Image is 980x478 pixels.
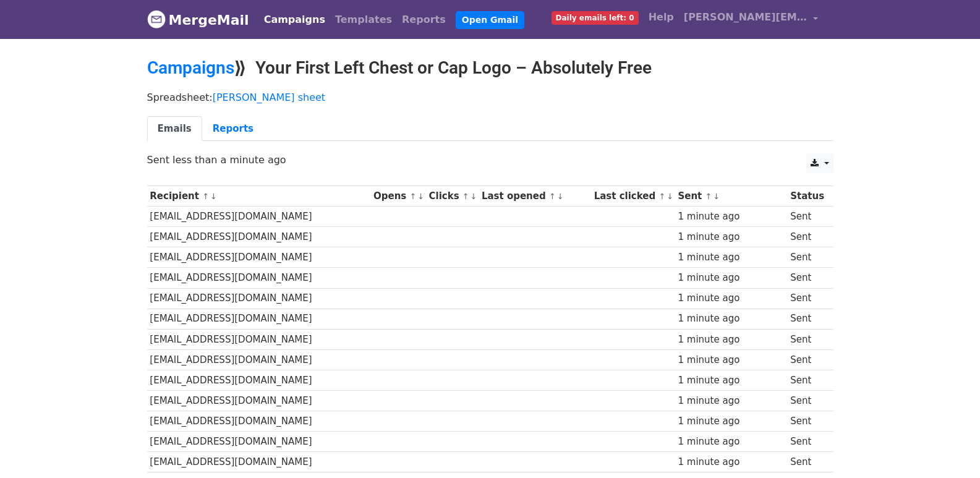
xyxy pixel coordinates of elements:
[147,186,371,207] th: Recipient
[678,210,784,224] div: 1 minute ago
[147,411,371,432] td: [EMAIL_ADDRESS][DOMAIN_NAME]
[213,92,325,103] a: [PERSON_NAME] sheet
[787,247,827,268] td: Sent
[787,349,827,370] td: Sent
[678,250,784,265] div: 1 minute ago
[684,10,807,25] span: [PERSON_NAME][EMAIL_ADDRESS][DOMAIN_NAME]
[705,192,712,201] a: ↑
[658,192,665,201] a: ↑
[787,268,827,288] td: Sent
[678,333,784,347] div: 1 minute ago
[210,192,217,201] a: ↓
[713,192,720,201] a: ↓
[147,207,371,227] td: [EMAIL_ADDRESS][DOMAIN_NAME]
[479,186,591,207] th: Last opened
[787,411,827,432] td: Sent
[147,452,371,472] td: [EMAIL_ADDRESS][DOMAIN_NAME]
[787,288,827,309] td: Sent
[259,7,330,32] a: Campaigns
[549,192,556,201] a: ↑
[147,288,371,309] td: [EMAIL_ADDRESS][DOMAIN_NAME]
[462,192,469,201] a: ↑
[147,91,833,104] p: Spreadsheet:
[787,309,827,329] td: Sent
[397,7,451,32] a: Reports
[547,5,644,30] a: Daily emails left: 0
[147,309,371,329] td: [EMAIL_ADDRESS][DOMAIN_NAME]
[147,7,249,33] a: MergeMail
[787,452,827,472] td: Sent
[678,373,784,388] div: 1 minute ago
[644,5,679,30] a: Help
[409,192,416,201] a: ↑
[330,7,397,32] a: Templates
[787,391,827,411] td: Sent
[678,353,784,367] div: 1 minute ago
[202,116,264,142] a: Reports
[679,5,824,34] a: [PERSON_NAME][EMAIL_ADDRESS][DOMAIN_NAME]
[456,11,524,29] a: Open Gmail
[787,370,827,390] td: Sent
[147,10,166,28] img: MergeMail logo
[678,291,784,305] div: 1 minute ago
[417,192,424,201] a: ↓
[678,435,784,449] div: 1 minute ago
[557,192,564,201] a: ↓
[370,186,426,207] th: Opens
[591,186,675,207] th: Last clicked
[678,414,784,429] div: 1 minute ago
[147,268,371,288] td: [EMAIL_ADDRESS][DOMAIN_NAME]
[147,153,833,166] p: Sent less than a minute ago
[147,391,371,411] td: [EMAIL_ADDRESS][DOMAIN_NAME]
[678,455,784,469] div: 1 minute ago
[678,230,784,244] div: 1 minute ago
[675,186,788,207] th: Sent
[787,329,827,349] td: Sent
[426,186,479,207] th: Clicks
[552,11,639,25] span: Daily emails left: 0
[147,329,371,349] td: [EMAIL_ADDRESS][DOMAIN_NAME]
[147,370,371,390] td: [EMAIL_ADDRESS][DOMAIN_NAME]
[667,192,673,201] a: ↓
[678,394,784,408] div: 1 minute ago
[787,432,827,452] td: Sent
[678,271,784,285] div: 1 minute ago
[147,227,371,247] td: [EMAIL_ADDRESS][DOMAIN_NAME]
[147,349,371,370] td: [EMAIL_ADDRESS][DOMAIN_NAME]
[147,58,234,78] a: Campaigns
[787,186,827,207] th: Status
[787,207,827,227] td: Sent
[678,312,784,326] div: 1 minute ago
[147,247,371,268] td: [EMAIL_ADDRESS][DOMAIN_NAME]
[147,116,202,142] a: Emails
[147,58,833,79] h2: ⟫ Your First Left Chest or Cap Logo – Absolutely Free
[147,432,371,452] td: [EMAIL_ADDRESS][DOMAIN_NAME]
[471,192,477,201] a: ↓
[787,227,827,247] td: Sent
[202,192,209,201] a: ↑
